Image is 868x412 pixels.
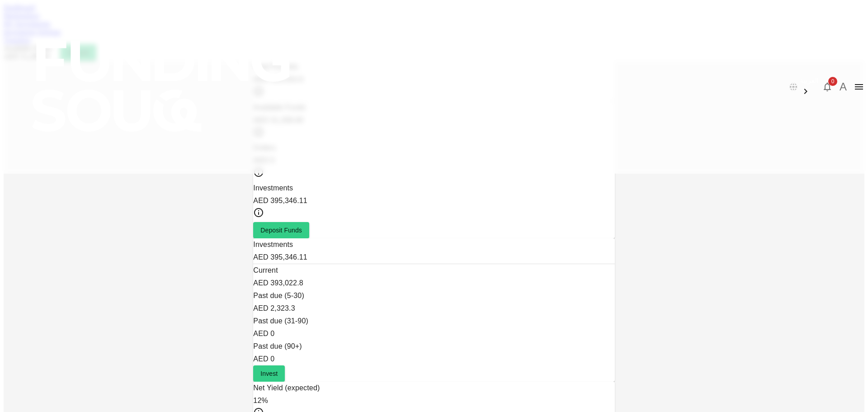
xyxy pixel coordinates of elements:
div: AED 395,346.11 [253,194,614,207]
div: 12% [253,394,614,407]
button: 0 [818,78,836,96]
span: Net Yield (expected) [253,384,320,392]
span: العربية [800,77,818,84]
span: Investments [253,184,293,192]
button: A [836,80,850,94]
span: Past due (90+) [253,342,302,350]
div: AED 0 [253,353,614,365]
div: AED 2,323.3 [253,302,614,315]
div: AED 0 [253,327,614,340]
div: AED 393,022.8 [253,277,614,289]
div: AED 395,346.11 [253,251,614,264]
span: 0 [828,77,837,86]
span: Past due (31-90) [253,317,308,325]
span: Investments [253,241,293,248]
button: Deposit Funds [253,222,309,238]
button: Invest [253,365,285,382]
span: Past due (5-30) [253,292,304,299]
span: Current [253,266,278,274]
